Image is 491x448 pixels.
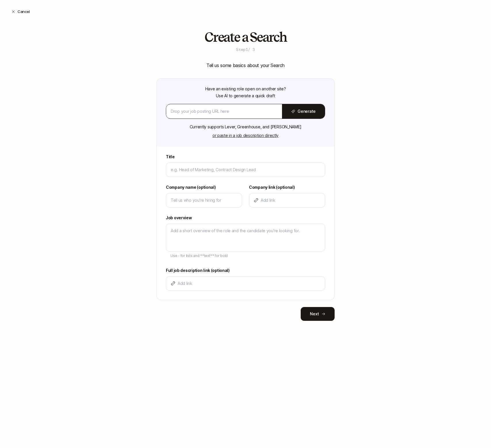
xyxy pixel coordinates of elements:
input: Add link [178,280,320,287]
input: Tell us who you're hiring for [171,197,237,204]
label: Company name (optional) [166,184,242,191]
button: Cancel [7,6,34,17]
p: Currently supports Lever, Greenhouse, and [PERSON_NAME] [190,123,302,130]
span: Use - for lists and **text** for bold [170,253,228,258]
input: Drop your job posting URL here [171,108,277,115]
label: Company link (optional) [249,184,325,191]
label: Full job description link (optional) [166,267,325,274]
label: Job overview [166,214,325,221]
input: Add link [261,197,320,204]
p: Have an existing role open on another site? Use AI to generate a quick draft [205,85,286,99]
p: Step 1 / 3 [236,47,255,52]
button: Next [301,307,335,321]
label: Title [166,153,325,160]
h2: Create a Search [204,30,287,44]
input: e.g. Head of Marketing, Contract Design Lead [171,166,320,173]
p: Tell us some basics about your Search [206,62,285,69]
button: or paste in a job description directly [209,131,282,140]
